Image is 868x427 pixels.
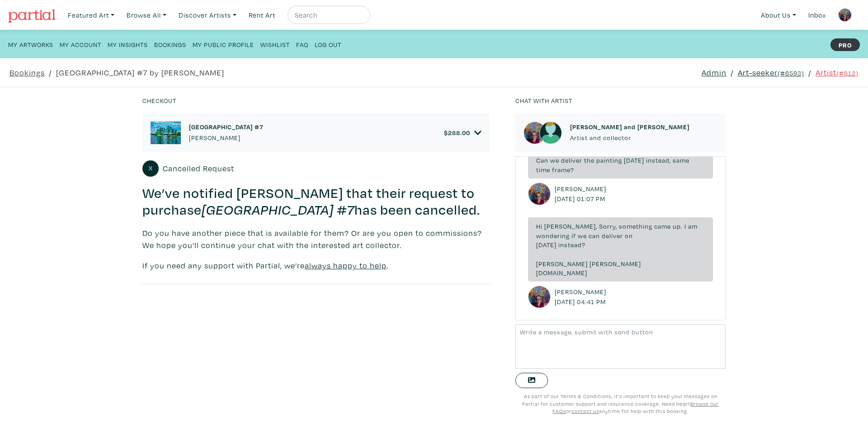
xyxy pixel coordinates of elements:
img: phpThumb.php [528,286,551,308]
img: phpThumb.php [528,183,551,205]
small: [PERSON_NAME] [DATE] 04:41 PM [555,287,609,306]
span: [DATE] [624,156,644,164]
small: Bookings [154,40,186,49]
img: phpThumb.php [151,122,181,144]
span: Cancelled Request [163,162,234,174]
span: 288.00 [448,128,470,137]
small: My Account [60,40,101,49]
span: came [654,222,671,230]
a: [GEOGRAPHIC_DATA] #7 by [PERSON_NAME] [56,66,224,79]
a: My Artworks [8,38,53,50]
a: always happy to help [305,260,387,271]
small: Checkout [142,96,176,105]
h6: $ [444,129,470,136]
span: Can [536,156,548,164]
h3: We’ve notified [PERSON_NAME] that their request to purchase has been cancelled. [142,185,490,219]
a: Wishlist [260,38,290,50]
span: we [550,156,559,164]
small: As part of our Terms & Conditions, it's important to keep your messages on Partial for customer s... [522,393,719,414]
a: Featured Art [64,6,118,24]
small: My Insights [108,40,148,49]
span: I [684,222,686,230]
small: My Public Profile [193,40,254,49]
p: Artist and collector [570,133,689,143]
a: contact us [571,408,599,414]
a: My Account [60,38,101,50]
a: Admin [702,66,726,79]
input: Search [294,9,362,21]
span: [DATE] [536,240,557,249]
span: on [625,231,633,240]
a: My Public Profile [193,38,254,50]
small: Log Out [315,40,341,49]
span: [PERSON_NAME] [590,259,641,268]
a: Art-seeker(#6593) [738,66,804,79]
p: Do you have another piece that is available for them? Or are you open to commissions? We hope you... [142,227,490,251]
span: deliver [602,231,623,240]
span: painting [596,156,622,164]
span: we [578,231,587,240]
a: Bookings [154,38,186,50]
strong: PRO [830,38,860,51]
a: Discover Artists [175,6,241,24]
span: [DOMAIN_NAME] [536,268,587,277]
span: wondering [536,231,570,240]
a: Browse All [123,6,170,24]
span: can [589,231,600,240]
a: Rent Art [245,6,279,24]
span: time [536,165,550,174]
a: Inbox [804,6,830,24]
small: Chat with artist [515,96,572,105]
a: Artist(#612) [816,66,859,79]
span: / [808,66,811,79]
p: [PERSON_NAME] [189,133,263,143]
img: avatar.png [539,122,562,144]
span: up. [673,222,683,230]
small: My Artworks [8,40,53,49]
a: $288.00 [444,129,481,137]
span: / [49,66,52,79]
span: am [688,222,698,230]
small: X [149,165,153,171]
h6: [PERSON_NAME] and [PERSON_NAME] [570,123,689,131]
small: (#612) [836,69,859,77]
a: Log Out [315,38,341,50]
a: Bookings [9,66,45,79]
small: FAQ [296,40,308,49]
span: / [731,66,734,79]
span: if [571,231,576,240]
span: the [584,156,594,164]
span: Sorry, [599,222,617,230]
em: [GEOGRAPHIC_DATA] #7 [202,202,354,218]
img: phpThumb.php [838,8,852,22]
small: (#6593) [778,69,804,77]
small: Wishlist [260,40,290,49]
a: About Us [757,6,800,24]
span: frame? [552,165,574,174]
span: instead? [558,240,585,249]
a: My Insights [108,38,148,50]
small: [PERSON_NAME] [DATE] 01:07 PM [555,184,609,203]
img: phpThumb.php [524,122,546,144]
span: [PERSON_NAME] [536,259,588,268]
span: something [619,222,652,230]
a: FAQ [296,38,308,50]
p: If you need any support with Partial, we’re . [142,259,490,272]
a: [GEOGRAPHIC_DATA] #7 [PERSON_NAME] [189,123,263,142]
span: Hi [536,222,542,230]
span: instead, [646,156,671,164]
span: same [673,156,689,164]
span: deliver [561,156,582,164]
a: Browse our FAQs [552,400,719,415]
h6: [GEOGRAPHIC_DATA] #7 [189,123,263,131]
span: [PERSON_NAME], [544,222,597,230]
